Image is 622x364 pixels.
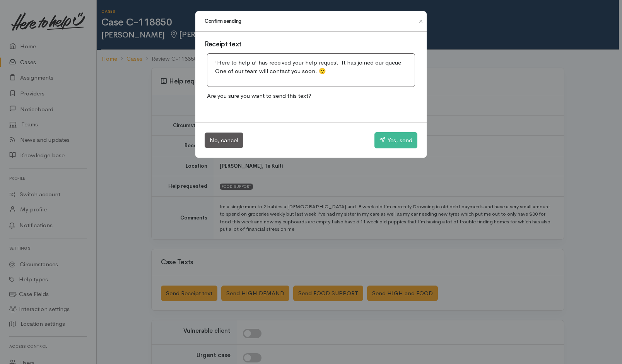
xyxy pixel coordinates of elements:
button: Close [415,17,427,26]
button: No, cancel [205,133,243,148]
button: Yes, send [374,132,417,148]
h1: Confirm sending [205,17,241,25]
h3: Receipt text [205,41,417,48]
p: 'Here to help u' has received your help request. It has joined our queue. One of our team will co... [215,58,407,76]
p: Are you sure you want to send this text? [205,89,417,103]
